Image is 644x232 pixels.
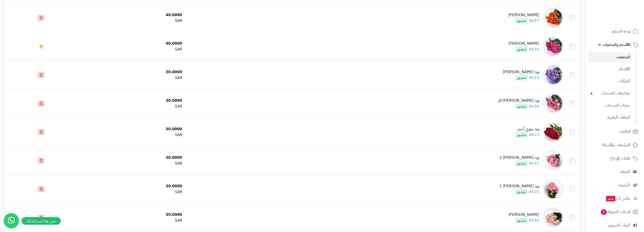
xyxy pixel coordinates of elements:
img: ورد جوري وردي 1 [543,179,563,199]
span: وآتس آب [606,195,630,202]
a: #631 [529,189,539,195]
div: [PERSON_NAME] [508,212,539,218]
span: منشور [515,75,528,81]
a: الطلبات [588,125,641,138]
span: 0 [38,44,44,49]
div: SAR [79,132,182,138]
div: 30.0000 [79,155,182,161]
span: 1 [38,129,44,135]
div: 30.0000 [79,212,182,218]
span: منشور [515,161,528,166]
span: 0 [601,209,607,215]
span: المدونة [619,182,630,189]
img: ورد جوري وردي دبل كلر [543,93,563,114]
a: الماركات [588,76,633,87]
div: SAR [79,161,182,166]
span: لوحة التحكم [612,28,631,35]
img: بيبي جوري وردي [543,36,563,57]
span: 1 [38,186,44,192]
span: 1 [38,72,44,78]
div: SAR [79,18,182,24]
div: SAR [79,75,182,81]
span: أدوات التسويق [608,222,630,229]
a: #637 [529,18,539,24]
div: SAR [79,104,182,109]
span: الأقسام والمنتجات [603,41,631,48]
span: منشور [515,189,528,195]
div: ورد [PERSON_NAME] [503,69,539,75]
span: 1 [38,158,44,163]
a: السلات المتروكة0 [588,206,641,218]
a: طلبات الإرجاع [588,152,641,164]
span: الطلبات [619,128,631,135]
a: #633 [529,132,539,138]
img: ورد جوري وردي 2 [543,150,563,171]
span: المراجعات والأسئلة [602,141,631,148]
div: 30.0000 [79,183,182,189]
span: السلات المتروكة [600,208,631,215]
div: 30.0000 [79,69,182,75]
a: #635 [529,75,539,81]
a: المدونة [588,179,641,191]
img: ورد جوري أحمر [543,122,563,142]
img: ورد جوري موف [543,65,563,85]
div: SAR [79,189,182,195]
div: 40.0000 [79,12,182,18]
div: ورد [PERSON_NAME] 1 [499,183,539,189]
a: #632 [529,160,539,166]
div: [PERSON_NAME] [508,41,539,46]
div: 40.0000 [79,41,182,46]
a: العملاء [588,166,641,178]
div: ورد [PERSON_NAME] كلر [498,98,539,104]
span: منشور [515,104,528,109]
span: طلبات الإرجاع [610,155,631,162]
span: 1 [38,215,44,220]
a: #630 [529,217,539,223]
div: [PERSON_NAME] [508,12,539,18]
a: #634 [529,103,539,109]
span: 1 [38,101,44,106]
a: خيارات المنتجات [588,100,633,111]
a: مواصفات المنتجات [588,88,633,99]
span: منشور [515,18,528,23]
a: الملفات الرقمية [588,112,633,123]
a: المراجعات والأسئلة [588,139,641,151]
a: #636 [529,46,539,52]
a: الأقسام [588,64,633,74]
a: أدوات التسويق [588,219,641,231]
img: جوري وردي فاتح [543,208,563,228]
div: SAR [79,218,182,223]
img: بيبي جوري أورانج [543,8,563,28]
span: منشور [515,218,528,223]
a: وآتس آبجديد [588,192,641,204]
div: ورد جوري أحمر [515,126,539,132]
a: لوحة التحكم [588,25,641,37]
div: 30.0000 [79,98,182,104]
div: SAR [79,46,182,52]
div: ورد [PERSON_NAME] 2 [499,155,539,161]
span: العملاء [620,168,630,175]
div: 30.0000 [79,126,182,132]
span: جديد [606,196,615,201]
span: منشور [515,46,528,52]
span: منشور [515,132,528,138]
a: المنتجات [588,52,633,62]
img: logo-2.png [610,11,639,21]
span: 1 [38,15,44,21]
